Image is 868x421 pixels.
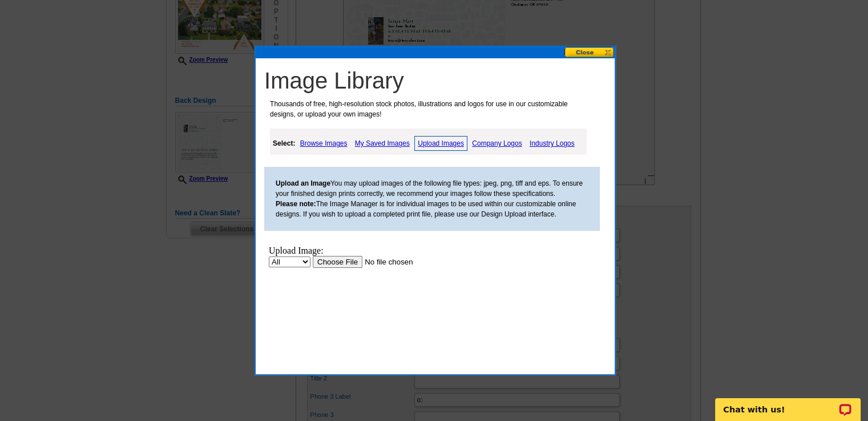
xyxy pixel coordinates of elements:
strong: Select: [273,139,295,147]
div: Upload Image: [5,5,212,15]
a: My Saved Images [352,137,413,150]
p: Thousands of free, high-resolution stock photos, illustrations and logos for use in our customiza... [264,99,591,119]
iframe: LiveChat chat widget [708,385,868,421]
b: Please note: [276,200,316,208]
a: Industry Logos [527,137,578,150]
b: Upload an Image [276,179,330,187]
div: You may upload images of the following file types: jpeg, png, tiff and eps. To ensure your finish... [264,167,600,231]
a: Company Logos [469,137,524,150]
h1: Image Library [264,67,612,94]
a: Browse Images [297,137,350,150]
a: Upload Images [414,136,467,151]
